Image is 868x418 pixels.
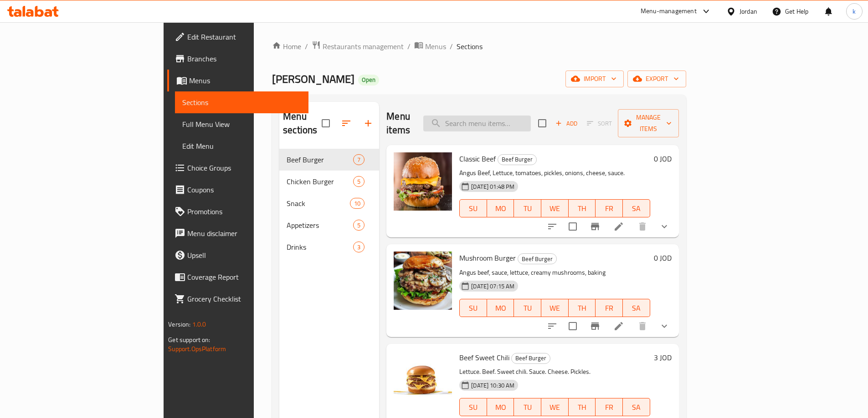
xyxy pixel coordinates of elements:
[596,199,623,217] button: FR
[279,149,379,171] div: Beef Burger7
[518,253,557,264] div: Beef Burger
[358,75,379,86] div: Open
[632,216,653,237] button: delete
[552,116,581,131] button: Add
[487,199,514,217] button: MO
[394,152,452,211] img: Classic Beef
[175,135,308,157] a: Edit Menu
[541,216,563,237] button: sort-choices
[599,401,619,414] span: FR
[623,398,650,416] button: SA
[463,302,483,315] span: SU
[653,216,675,237] button: show more
[491,302,511,315] span: MO
[541,398,569,416] button: WE
[187,162,301,173] span: Choice Groups
[287,198,350,209] span: Snack
[541,299,569,317] button: WE
[350,199,364,208] span: 10
[613,321,624,332] a: Edit menu item
[279,171,379,192] div: Chicken Burger5
[353,242,365,252] div: items
[654,152,672,165] h6: 0 JOD
[167,288,308,310] a: Grocery Checklist
[596,299,623,317] button: FR
[740,6,757,16] div: Jordan
[459,398,487,416] button: SU
[279,236,379,258] div: Drinks3
[627,202,647,215] span: SA
[353,154,365,165] div: items
[354,156,364,164] span: 7
[187,31,301,42] span: Edit Restaurant
[175,113,308,135] a: Full Menu View
[272,40,686,52] nav: breadcrumb
[533,114,552,133] span: Select section
[187,53,301,64] span: Branches
[167,201,308,222] a: Promotions
[175,91,308,113] a: Sections
[279,145,379,262] nav: Menu sections
[167,70,308,91] a: Menus
[182,141,301,151] span: Edit Menu
[459,167,650,179] p: Angus Beef, Lettuce, tomatoes, pickles, onions, cheese, sauce.
[498,154,536,165] span: Beef Burger
[632,315,653,337] button: delete
[599,202,619,215] span: FR
[182,119,301,130] span: Full Menu View
[312,40,404,52] a: Restaurants management
[167,244,308,266] a: Upsell
[563,317,582,336] span: Select to update
[641,6,697,17] div: Menu-management
[187,250,301,261] span: Upsell
[659,221,670,232] svg: Show Choices
[168,318,190,330] span: Version:
[467,282,518,291] span: [DATE] 07:15 AM
[423,116,531,131] input: search
[518,202,538,215] span: TU
[167,157,308,179] a: Choice Groups
[511,353,550,364] div: Beef Burger
[354,243,364,252] span: 3
[353,220,365,231] div: items
[518,401,538,414] span: TU
[279,192,379,214] div: Snack10
[357,112,379,134] button: Add section
[287,154,353,165] div: Beef Burger
[584,315,606,337] button: Branch-specific-item
[450,41,453,52] li: /
[653,315,675,337] button: show more
[554,118,579,129] span: Add
[187,228,301,239] span: Menu disclaimer
[323,41,404,52] span: Restaurants management
[350,198,365,209] div: items
[287,176,353,187] span: Chicken Burger
[541,199,569,217] button: WE
[287,220,353,231] div: Appetizers
[459,251,516,265] span: Mushroom Burger
[584,216,606,237] button: Branch-specific-item
[394,252,452,310] img: Mushroom Burger
[623,299,650,317] button: SA
[187,206,301,217] span: Promotions
[463,401,483,414] span: SU
[182,97,301,108] span: Sections
[518,302,538,315] span: TU
[573,73,616,85] span: import
[459,351,509,364] span: Beef Sweet Chili
[596,398,623,416] button: FR
[168,334,210,346] span: Get support on:
[187,272,301,282] span: Coverage Report
[618,109,679,137] button: Manage items
[459,366,650,378] p: Lettuce. Beef. Sweet chili. Sauce. Cheese. Pickles.
[459,199,487,217] button: SU
[514,299,541,317] button: TU
[572,401,592,414] span: TH
[425,41,446,52] span: Menus
[635,73,679,85] span: export
[354,221,364,230] span: 5
[394,351,452,409] img: Beef Sweet Chili
[569,398,596,416] button: TH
